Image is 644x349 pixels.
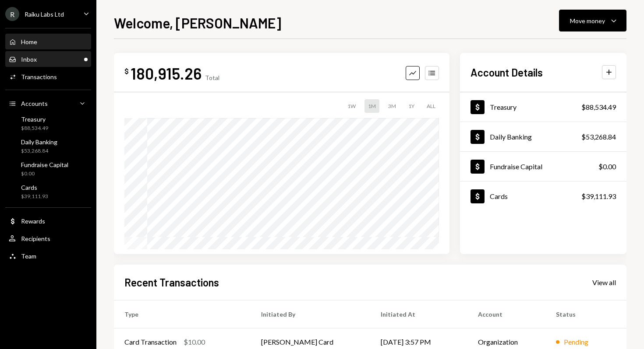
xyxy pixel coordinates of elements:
[5,213,91,229] a: Rewards
[592,278,616,287] div: View all
[460,122,626,151] a: Daily Banking$53,268.84
[21,100,48,107] div: Accounts
[21,193,48,200] div: $39,111.93
[581,191,616,202] div: $39,111.93
[251,300,370,328] th: Initiated By
[124,337,177,347] div: Card Transaction
[21,184,48,191] div: Cards
[5,181,91,202] a: Cards$39,111.93
[570,16,605,25] div: Move money
[5,113,91,134] a: Treasury$88,534.49
[21,56,37,63] div: Inbox
[21,235,50,242] div: Recipients
[21,138,57,146] div: Daily Banking
[21,252,36,260] div: Team
[467,300,545,328] th: Account
[581,132,616,142] div: $53,268.84
[21,125,48,132] div: $88,534.49
[184,337,205,347] div: $10.00
[5,136,91,157] a: Daily Banking$53,268.84
[344,99,359,113] div: 1W
[114,14,281,31] h1: Welcome, [PERSON_NAME]
[21,147,57,155] div: $53,268.84
[460,152,626,181] a: Fundraise Capital$0.00
[21,115,48,123] div: Treasury
[490,192,508,200] div: Cards
[205,74,219,81] div: Total
[385,99,400,113] div: 3M
[5,69,91,84] a: Transactions
[5,158,91,179] a: Fundraise Capital$0.00
[25,10,64,18] div: Raiku Labs Ltd
[559,10,626,31] button: Move money
[581,102,616,112] div: $88,534.49
[5,34,91,49] a: Home
[490,133,532,141] div: Daily Banking
[545,300,626,328] th: Status
[370,300,467,328] th: Initiated At
[21,38,37,45] div: Home
[5,248,91,264] a: Team
[131,63,202,83] div: 180,915.26
[124,67,129,76] div: $
[364,99,379,113] div: 1M
[405,99,418,113] div: 1Y
[21,73,57,80] div: Transactions
[21,170,68,178] div: $0.00
[423,99,439,113] div: ALL
[114,300,251,328] th: Type
[124,275,219,290] h2: Recent Transactions
[5,230,91,246] a: Recipients
[564,337,588,347] div: Pending
[5,95,91,111] a: Accounts
[460,181,626,211] a: Cards$39,111.93
[460,92,626,122] a: Treasury$88,534.49
[592,277,616,287] a: View all
[490,162,542,171] div: Fundraise Capital
[21,217,45,225] div: Rewards
[5,7,19,21] div: R
[21,161,68,168] div: Fundraise Capital
[490,103,517,111] div: Treasury
[5,51,91,67] a: Inbox
[471,65,543,80] h2: Account Details
[598,161,616,172] div: $0.00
